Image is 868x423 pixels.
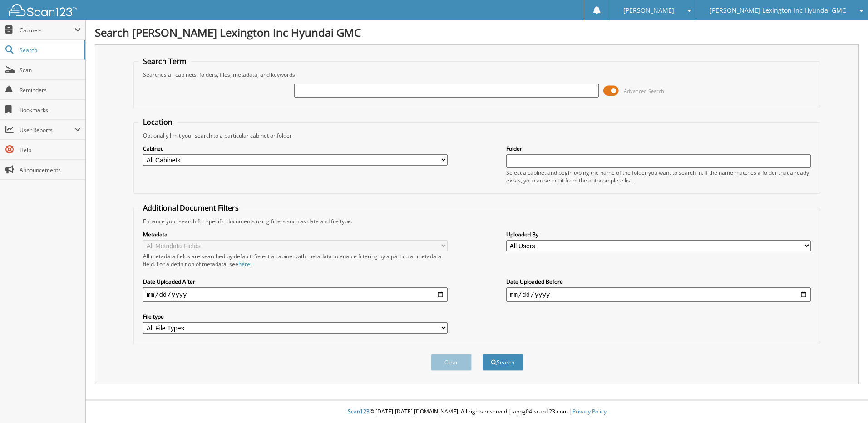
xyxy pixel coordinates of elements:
[710,8,846,13] span: [PERSON_NAME] Lexington Inc Hyundai GMC
[483,354,523,371] button: Search
[95,25,859,40] h1: Search [PERSON_NAME] Lexington Inc Hyundai GMC
[431,354,472,371] button: Clear
[143,231,448,238] label: Metadata
[572,408,607,415] a: Privacy Policy
[143,252,448,268] div: All metadata fields are searched by default. Select a cabinet with metadata to enable filtering b...
[138,203,243,213] legend: Additional Document Filters
[20,106,81,114] span: Bookmarks
[138,217,815,225] div: Enhance your search for specific documents using filters such as date and file type.
[20,166,81,174] span: Announcements
[506,169,811,184] div: Select a cabinet and begin typing the name of the folder you want to search in. If the name match...
[20,126,74,134] span: User Reports
[20,46,79,54] span: Search
[138,132,815,139] div: Optionally limit your search to a particular cabinet or folder
[86,401,868,423] div: © [DATE]-[DATE] [DOMAIN_NAME]. All rights reserved | appg04-scan123-com |
[506,231,811,238] label: Uploaded By
[9,4,77,16] img: scan123-logo-white.svg
[348,408,370,415] span: Scan123
[506,287,811,302] input: end
[143,278,448,285] label: Date Uploaded After
[20,26,74,34] span: Cabinets
[238,260,250,268] a: here
[138,117,177,127] legend: Location
[138,56,191,66] legend: Search Term
[143,313,448,320] label: File type
[624,88,664,94] span: Advanced Search
[143,287,448,302] input: start
[138,71,815,79] div: Searches all cabinets, folders, files, metadata, and keywords
[506,145,811,152] label: Folder
[623,8,674,13] span: [PERSON_NAME]
[20,146,81,154] span: Help
[506,278,811,285] label: Date Uploaded Before
[20,66,81,74] span: Scan
[143,145,448,152] label: Cabinet
[20,86,81,94] span: Reminders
